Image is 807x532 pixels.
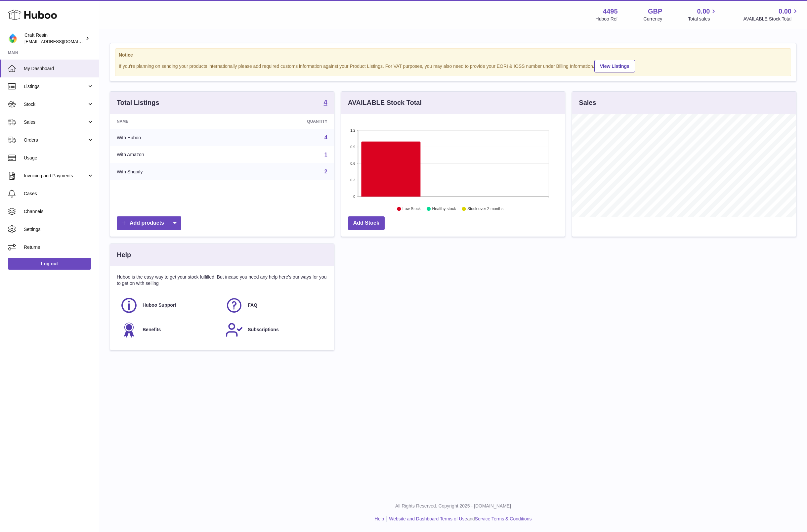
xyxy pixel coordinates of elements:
div: Craft Resin [24,32,84,45]
a: FAQ [225,296,324,314]
a: 4 [324,135,327,140]
a: 4 [324,99,327,107]
a: Service Terms & Conditions [475,516,532,521]
td: With Shopify [110,163,233,180]
a: Huboo Support [120,296,219,314]
span: Settings [24,226,94,233]
td: With Amazon [110,146,233,163]
div: Currency [644,16,662,22]
span: My Dashboard [24,66,94,72]
span: [EMAIL_ADDRESS][DOMAIN_NAME] [24,39,97,44]
h3: AVAILABLE Stock Total [348,98,422,107]
text: Low Stock [403,207,421,211]
text: 1.2 [350,128,355,132]
div: Huboo Ref [596,16,618,22]
a: Website and Dashboard Terms of Use [389,516,467,521]
span: Stock [24,101,87,108]
th: Quantity [233,114,334,129]
span: Usage [24,155,94,161]
img: craftresinuk@gmail.com [8,33,18,43]
p: All Rights Reserved. Copyright 2025 - [DOMAIN_NAME] [105,503,802,509]
span: Huboo Support [143,302,176,308]
p: Huboo is the easy way to get your stock fulfilled. But incase you need any help here's our ways f... [117,274,327,287]
a: Add Stock [348,216,385,230]
h3: Total Listings [117,98,159,107]
span: Channels [24,208,94,215]
a: 0.00 AVAILABLE Stock Total [743,7,799,22]
span: Sales [24,119,87,125]
span: 0.00 [697,7,710,16]
span: Orders [24,137,87,143]
strong: GBP [648,7,662,16]
strong: 4 [324,99,327,106]
li: and [387,516,531,522]
text: Healthy stock [432,207,456,211]
span: Invoicing and Payments [24,173,87,179]
a: 1 [324,152,327,157]
span: Cases [24,191,94,197]
span: AVAILABLE Stock Total [743,16,799,22]
div: If you're planning on sending your products internationally please add required customs informati... [119,59,787,72]
text: 0.9 [350,145,355,149]
text: 0.6 [350,161,355,165]
a: Benefits [120,321,219,339]
a: Help [375,516,384,521]
a: 0.00 Total sales [688,7,717,22]
td: With Huboo [110,129,233,146]
a: View Listings [594,60,635,72]
a: Log out [8,258,91,270]
text: Stock over 2 months [467,207,503,211]
span: 0.00 [779,7,791,16]
span: Benefits [143,327,161,333]
a: Add products [117,216,181,230]
th: Name [110,114,233,129]
h3: Sales [579,98,596,107]
span: FAQ [248,302,257,308]
text: 0.3 [350,178,355,182]
text: 0 [353,195,355,199]
strong: Notice [119,52,787,58]
h3: Help [117,250,131,259]
span: Total sales [688,16,717,22]
span: Listings [24,83,87,90]
a: 2 [324,169,327,174]
span: Returns [24,244,94,250]
strong: 4495 [603,7,618,16]
a: Subscriptions [225,321,324,339]
span: Subscriptions [248,327,278,333]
